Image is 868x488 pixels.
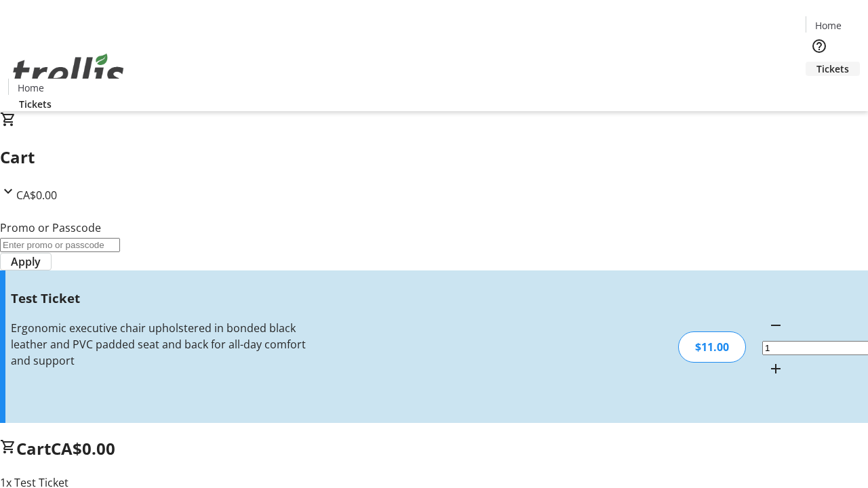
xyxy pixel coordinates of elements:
span: Apply [11,253,41,270]
span: CA$0.00 [16,188,57,203]
button: Decrement by one [762,312,789,339]
div: $11.00 [678,331,746,363]
div: Ergonomic executive chair upholstered in bonded black leather and PVC padded seat and back for al... [11,320,307,369]
img: Orient E2E Organization bmQ0nRot0F's Logo [8,39,129,106]
a: Tickets [806,62,860,76]
span: Tickets [816,62,849,76]
a: Home [806,18,850,33]
span: Tickets [19,97,52,111]
button: Help [806,33,833,60]
a: Tickets [8,97,62,111]
a: Home [9,81,52,95]
span: Home [18,81,44,95]
button: Increment by one [762,355,789,382]
h3: Test Ticket [11,289,307,308]
button: Cart [806,76,833,103]
span: Home [815,18,842,33]
span: CA$0.00 [51,437,115,460]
